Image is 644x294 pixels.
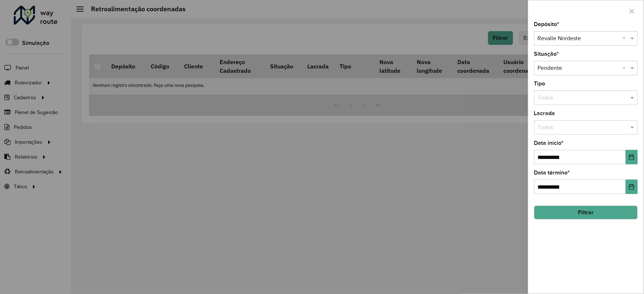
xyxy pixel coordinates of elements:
[534,206,638,219] button: Filtrar
[534,50,559,58] label: Situação
[534,109,555,118] label: Lacrada
[623,64,629,72] span: Clear all
[534,139,564,147] label: Data início
[534,20,560,29] label: Depósito
[534,168,570,177] label: Data término
[626,180,638,194] button: Choose Date
[626,150,638,164] button: Choose Date
[623,34,629,43] span: Clear all
[534,79,545,88] label: Tipo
